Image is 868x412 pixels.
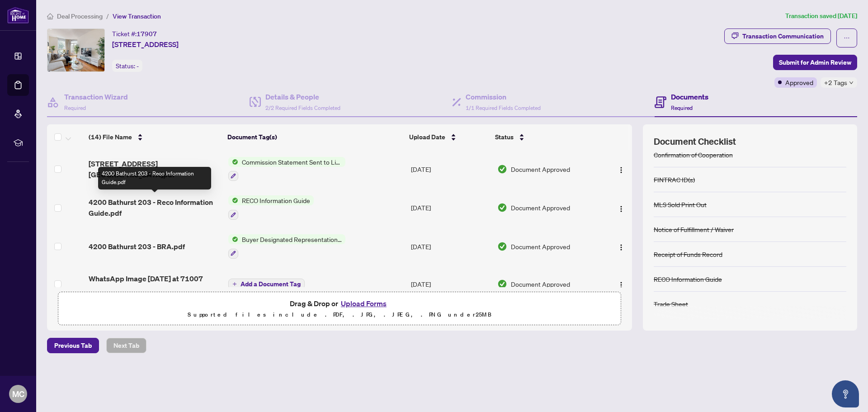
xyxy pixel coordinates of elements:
span: Previous Tab [54,338,92,353]
span: Status [495,132,514,142]
span: View Transaction [113,12,161,20]
div: RECO Information Guide [654,274,722,284]
img: Logo [618,244,625,251]
img: Logo [618,281,625,289]
span: 1/1 Required Fields Completed [466,104,541,111]
span: [STREET_ADDRESS][GEOGRAPHIC_DATA]pdf [89,158,221,180]
button: Upload Forms [338,298,389,309]
button: Add a Document Tag [228,279,305,289]
span: Commission Statement Sent to Listing Brokerage [238,157,345,167]
button: Logo [614,277,628,291]
span: Document Approved [511,242,570,251]
button: Submit for Admin Review [773,55,857,70]
h4: Documents [671,91,708,102]
h4: Commission [466,91,541,102]
img: logo [7,7,29,24]
div: Transaction Communication [742,29,824,43]
span: Buyer Designated Representation Agreement [238,234,345,244]
button: Status IconRECO Information Guide [228,195,314,220]
span: Drag & Drop or [290,298,389,309]
button: Transaction Communication [724,28,831,44]
span: +2 Tags [824,77,847,88]
button: Logo [614,200,628,215]
span: home [47,13,53,19]
button: Logo [614,239,628,254]
div: Confirmation of Cooperation [654,150,733,160]
span: Required [671,104,693,111]
span: Document Checklist [654,135,736,148]
div: FINTRAC ID(s) [654,175,695,185]
td: [DATE] [407,227,494,266]
span: Drag & Drop orUpload FormsSupported files include .PDF, .JPG, .JPEG, .PNG under25MB [58,292,621,326]
div: Receipt of Funds Record [654,249,722,259]
th: Status [491,124,599,150]
article: Transaction saved [DATE] [785,11,857,21]
span: Document Approved [511,203,570,213]
span: plus [232,282,237,286]
h4: Transaction Wizard [64,91,128,102]
td: [DATE] [407,266,494,302]
span: 2/2 Required Fields Completed [265,104,340,111]
span: - [137,62,139,70]
img: Document Status [497,242,507,251]
span: down [849,81,854,85]
span: Required [64,104,86,111]
span: Approved [785,77,813,87]
button: Status IconBuyer Designated Representation Agreement [228,234,345,259]
img: Status Icon [228,195,238,205]
div: Status: [112,60,142,72]
th: (14) File Name [85,124,224,150]
th: Upload Date [406,124,491,150]
td: [DATE] [407,150,494,189]
span: Document Approved [511,164,570,174]
p: Supported files include .PDF, .JPG, .JPEG, .PNG under 25 MB [64,309,615,320]
span: 17907 [137,30,157,38]
img: Status Icon [228,157,238,167]
div: MLS Sold Print Out [654,199,707,209]
li: / [106,11,109,21]
button: Previous Tab [47,338,99,353]
span: Submit for Admin Review [779,55,851,70]
span: Deal Processing [57,12,103,20]
img: Document Status [497,203,507,213]
span: 4200 Bathurst 203 - Reco Information Guide.pdf [89,197,221,218]
span: Upload Date [409,132,445,142]
div: Notice of Fulfillment / Waiver [654,224,734,234]
img: Status Icon [228,234,238,244]
button: Open asap [832,380,859,407]
th: Document Tag(s) [224,124,406,150]
img: Logo [618,166,625,174]
span: Document Approved [511,279,570,289]
span: ellipsis [844,35,850,41]
button: Next Tab [106,338,146,353]
span: 4200 Bathurst 203 - BRA.pdf [89,241,185,252]
img: Logo [618,205,625,213]
td: [DATE] [407,188,494,227]
span: WhatsApp Image [DATE] at 71007 PM.pdf [89,273,221,295]
img: Document Status [497,279,507,289]
img: Document Status [497,164,507,174]
span: Add a Document Tag [241,281,301,287]
span: [STREET_ADDRESS] [112,39,179,50]
img: IMG-C9365159_1.jpg [47,29,104,71]
div: Ticket #: [112,28,157,39]
span: (14) File Name [89,132,132,142]
button: Logo [614,162,628,176]
div: Trade Sheet [654,299,688,309]
button: Status IconCommission Statement Sent to Listing Brokerage [228,157,345,181]
span: RECO Information Guide [238,195,314,205]
span: MC [12,388,24,400]
h4: Details & People [265,91,340,102]
button: Add a Document Tag [228,278,305,290]
div: 4200 Bathurst 203 - Reco Information Guide.pdf [98,167,211,189]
